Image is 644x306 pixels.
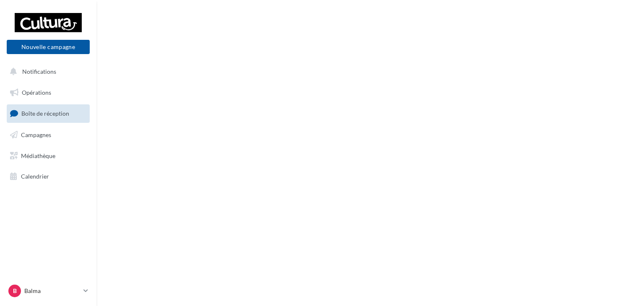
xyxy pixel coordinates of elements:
[21,173,49,180] span: Calendrier
[22,68,56,75] span: Notifications
[5,168,91,185] a: Calendrier
[5,63,88,80] button: Notifications
[21,131,51,138] span: Campagnes
[7,283,90,299] a: B Balma
[21,110,69,117] span: Boîte de réception
[21,152,55,159] span: Médiathèque
[24,287,80,295] p: Balma
[7,40,90,54] button: Nouvelle campagne
[22,89,51,96] span: Opérations
[5,84,91,101] a: Opérations
[13,287,17,295] span: B
[5,126,91,144] a: Campagnes
[5,104,91,122] a: Boîte de réception
[5,147,91,165] a: Médiathèque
